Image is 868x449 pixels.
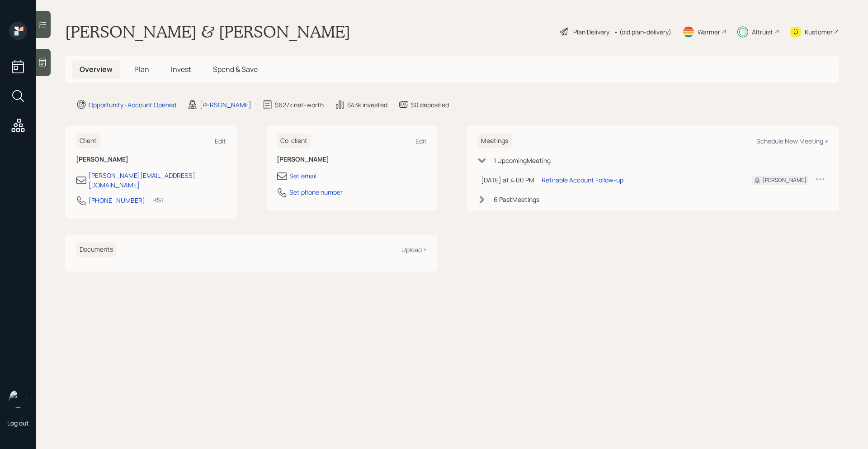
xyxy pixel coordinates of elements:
[289,171,316,181] div: Set email
[80,64,113,74] span: Overview
[76,156,226,163] h6: [PERSON_NAME]
[76,242,117,257] h6: Documents
[76,134,100,148] h6: Client
[411,100,449,110] div: $0 deposited
[89,171,226,190] div: [PERSON_NAME][EMAIL_ADDRESS][DOMAIN_NAME]
[289,187,343,197] div: Set phone number
[213,64,258,74] span: Spend & Save
[494,156,551,165] div: 1 Upcoming Meeting
[277,134,311,148] h6: Co-client
[698,27,720,37] div: Warmer
[89,100,176,110] div: Opportunity · Account Opened
[215,137,226,145] div: Edit
[763,176,807,184] div: [PERSON_NAME]
[7,419,29,427] div: Log out
[401,245,427,254] div: Upload +
[275,100,324,110] div: $627k net-worth
[542,175,623,185] div: Retirable Account Follow-up
[756,137,828,145] div: Schedule New Meeting +
[805,27,833,37] div: Kustomer
[171,64,191,74] span: Invest
[152,195,165,205] div: HST
[9,390,27,408] img: michael-russo-headshot.png
[200,100,251,110] div: [PERSON_NAME]
[134,64,149,74] span: Plan
[415,137,427,145] div: Edit
[89,196,145,205] div: [PHONE_NUMBER]
[481,175,534,185] div: [DATE] at 4:00 PM
[573,27,609,37] div: Plan Delivery
[347,100,387,110] div: $43k invested
[494,195,539,204] div: 6 Past Meeting s
[614,27,671,37] div: • (old plan-delivery)
[477,134,512,148] h6: Meetings
[752,27,773,37] div: Altruist
[65,22,350,42] h1: [PERSON_NAME] & [PERSON_NAME]
[277,156,427,163] h6: [PERSON_NAME]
